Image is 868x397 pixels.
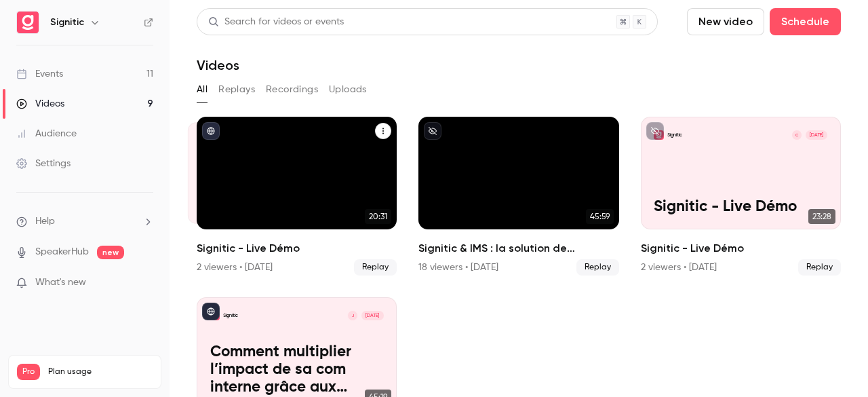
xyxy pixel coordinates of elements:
[808,209,835,224] span: 23:28
[641,117,841,276] a: Signitic - Live DémoSigniticC[DATE]Signitic - Live Démo23:28Signitic - Live Démo2 viewers • [DATE...
[16,214,153,229] li: help-dropdown-opener
[208,15,344,29] div: Search for videos or events
[16,127,77,140] div: Audience
[641,240,841,257] h2: Signitic - Live Démo
[16,157,71,170] div: Settings
[35,214,55,229] span: Help
[365,209,391,224] span: 20:31
[197,79,208,100] button: All
[791,130,803,141] div: C
[16,97,64,111] div: Videos
[17,12,39,33] img: Signitic
[586,209,614,224] span: 45:59
[223,312,238,319] p: Signitic
[347,310,359,322] div: J
[418,240,618,257] h2: Signitic & IMS : la solution de signature mail pensée pour les MSP
[35,245,89,259] a: SpeakerHub
[197,117,397,276] a: Signitic - Live DémoSigniticM[DATE]Signitic - Live Démo20:3120:31Signitic - Live Démo2 viewers • ...
[418,117,618,276] li: Signitic & IMS : la solution de signature mail pensée pour les MSP
[424,122,441,140] button: unpublished
[576,259,619,276] span: Replay
[197,8,841,389] section: Videos
[770,8,841,35] button: Schedule
[798,259,841,276] span: Replay
[197,117,397,276] li: Signitic - Live Démo
[16,67,63,81] div: Events
[202,122,220,140] button: published
[667,132,682,138] p: Signitic
[17,364,40,380] span: Pro
[266,79,318,100] button: Recordings
[418,261,498,274] div: 18 viewers • [DATE]
[354,259,397,276] span: Replay
[329,79,367,100] button: Uploads
[687,8,764,35] button: New video
[218,79,255,100] button: Replays
[35,276,86,290] span: What's new
[202,303,220,320] button: published
[210,343,384,397] p: Comment multiplier l’impact de sa com interne grâce aux signatures mail.
[197,240,397,257] h2: Signitic - Live Démo
[418,117,618,276] a: 45:59Signitic & IMS : la solution de signature mail pensée pour les MSP18 viewers • [DATE]Replay
[641,261,717,274] div: 2 viewers • [DATE]
[641,117,841,276] li: Signitic - Live Démo
[361,311,384,321] span: [DATE]
[48,366,153,377] span: Plan usage
[806,130,828,140] span: [DATE]
[97,246,124,259] span: new
[646,122,664,140] button: unpublished
[197,57,239,73] h1: Videos
[197,261,273,274] div: 2 viewers • [DATE]
[50,16,84,29] h6: Signitic
[654,198,827,216] p: Signitic - Live Démo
